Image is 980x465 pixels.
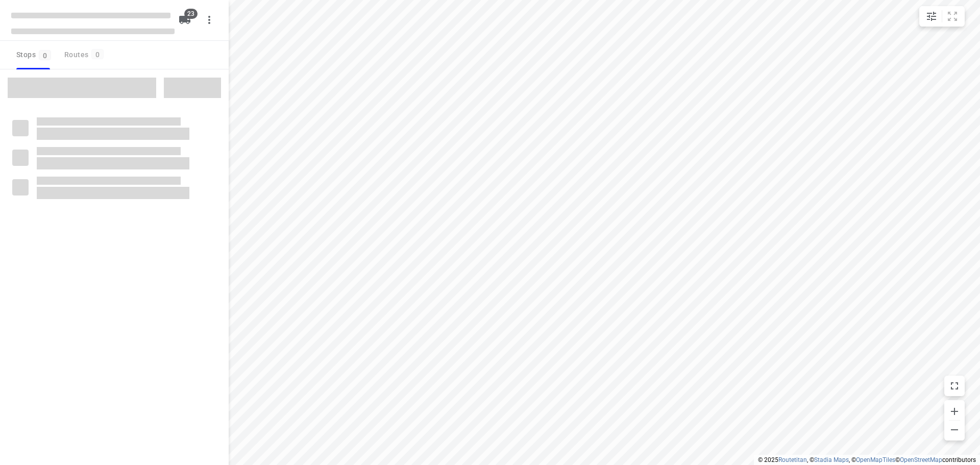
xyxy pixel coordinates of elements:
[921,6,942,27] button: Map settings
[900,456,942,463] a: OpenStreetMap
[778,456,807,463] a: Routetitan
[758,456,976,463] li: © 2025 , © , © © contributors
[856,456,895,463] a: OpenMapTiles
[814,456,849,463] a: Stadia Maps
[919,6,965,27] div: small contained button group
